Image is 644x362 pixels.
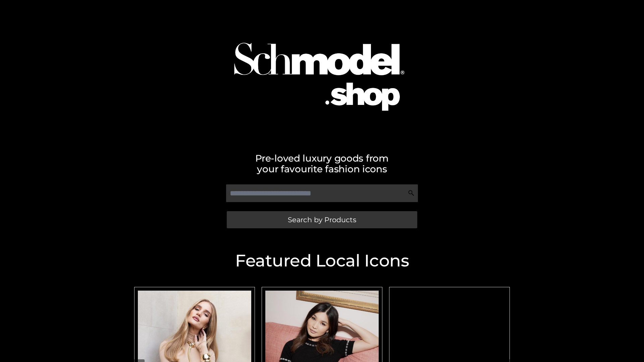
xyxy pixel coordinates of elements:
[227,211,417,228] a: Search by Products
[408,190,415,196] img: Search Icon
[131,153,513,174] h2: Pre-loved luxury goods from your favourite fashion icons
[131,252,513,269] h2: Featured Local Icons​
[288,216,356,223] span: Search by Products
